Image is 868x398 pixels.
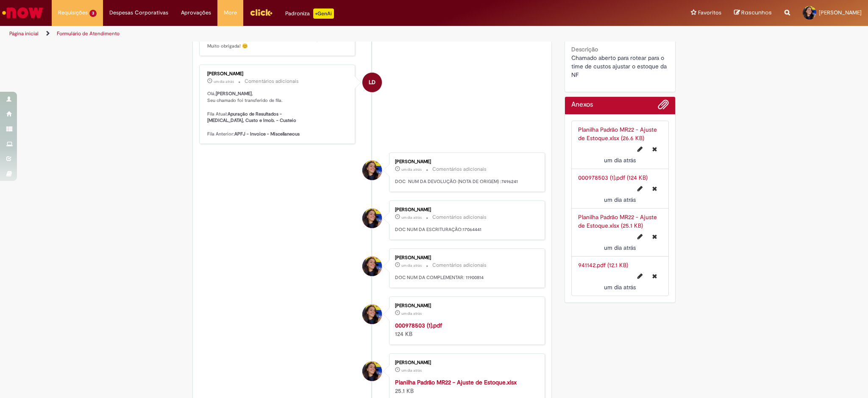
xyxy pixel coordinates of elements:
p: DOC NUM DA DEVOLUÇÃO (NOTA DE ORIGEM) :7496241 [395,178,536,185]
small: Comentários adicionais [245,78,299,85]
span: [PERSON_NAME] [819,9,862,16]
button: Excluir Planilha Padrão MR22 - Ajuste de Estoque.xlsx [647,142,662,156]
b: Descrição [571,45,598,53]
span: um dia atrás [604,156,636,164]
div: Barbara Luiza de Oliveira Ferreira [362,305,382,324]
img: click_logo_yellow_360x200.png [250,6,273,19]
div: Larissa Davide [362,73,382,92]
img: ServiceNow [1,4,45,21]
span: um dia atrás [604,196,636,203]
div: Barbara Luiza de Oliveira Ferreira [362,257,382,276]
span: More [224,8,237,17]
span: um dia atrás [401,263,422,268]
p: DOC NUM DA ESCRITURAÇÃO:17064441 [395,226,536,233]
span: Favoritos [698,8,721,17]
time: 26/08/2025 11:57:24 [214,79,234,84]
div: Padroniza [285,8,334,19]
time: 26/08/2025 11:05:01 [604,283,636,291]
small: Comentários adicionais [432,262,487,269]
a: Planilha Padrão MR22 - Ajuste de Estoque.xlsx [395,378,517,386]
span: LD [369,72,376,93]
b: APFJ - Invoice - Miscellaneous [234,131,300,137]
button: Editar nome de arquivo 000978503 (1).pdf [632,182,648,195]
span: um dia atrás [401,215,422,220]
span: Despesas Corporativas [109,8,168,17]
button: Excluir 941142.pdf [647,269,662,283]
span: um dia atrás [401,311,422,316]
time: 26/08/2025 11:05:14 [401,368,422,373]
div: 124 KB [395,321,536,338]
span: um dia atrás [604,283,636,291]
time: 26/08/2025 11:11:00 [401,215,422,220]
span: 3 [89,10,97,17]
p: +GenAi [313,8,334,19]
button: Excluir 000978503 (1).pdf [647,182,662,195]
span: um dia atrás [604,244,636,251]
button: Editar nome de arquivo Planilha Padrão MR22 - Ajuste de Estoque.xlsx [632,142,648,156]
time: 26/08/2025 12:05:57 [604,156,636,164]
p: Olá, , Seu chamado foi transferido de fila. Fila Atual: Fila Anterior: [207,90,348,137]
small: Comentários adicionais [432,166,487,173]
a: 000978503 (1).pdf (124 KB) [578,174,648,181]
time: 26/08/2025 11:10:40 [401,263,422,268]
time: 26/08/2025 11:05:14 [604,244,636,251]
div: [PERSON_NAME] [395,255,536,260]
a: Formulário de Atendimento [57,30,120,37]
p: DOC NUM DA COMPLEMENTAR: 11900814 [395,274,536,281]
div: [PERSON_NAME] [207,71,348,76]
div: [PERSON_NAME] [395,207,536,212]
h2: Anexos [571,101,593,109]
div: [PERSON_NAME] [395,159,536,164]
div: [PERSON_NAME] [395,303,536,308]
span: Rascunhos [741,8,772,17]
span: Aprovações [181,8,211,17]
b: Apuração de Resultados - [MEDICAL_DATA], Custo e Imob. - Custeio [207,111,296,124]
div: Barbara Luiza de Oliveira Ferreira [362,209,382,228]
button: Editar nome de arquivo Planilha Padrão MR22 - Ajuste de Estoque.xlsx [632,230,648,243]
ul: Trilhas de página [6,26,572,42]
button: Adicionar anexos [658,99,669,114]
span: Requisições [58,8,88,17]
b: [PERSON_NAME] [216,90,252,97]
time: 26/08/2025 11:11:22 [401,167,422,172]
time: 26/08/2025 11:05:43 [604,196,636,203]
div: Barbara Luiza de Oliveira Ferreira [362,161,382,180]
button: Excluir Planilha Padrão MR22 - Ajuste de Estoque.xlsx [647,230,662,243]
span: um dia atrás [401,368,422,373]
small: Comentários adicionais [432,214,487,221]
button: Editar nome de arquivo 941142.pdf [632,269,648,283]
a: Página inicial [9,30,39,37]
a: 941142.pdf (12.1 KB) [578,261,628,269]
a: Rascunhos [734,9,772,17]
a: 000978503 (1).pdf [395,322,442,329]
span: um dia atrás [214,79,234,84]
div: Barbara Luiza de Oliveira Ferreira [362,361,382,381]
div: 25.1 KB [395,378,536,395]
a: Planilha Padrão MR22 - Ajuste de Estoque.xlsx (25.1 KB) [578,213,657,229]
a: Planilha Padrão MR22 - Ajuste de Estoque.xlsx (26.6 KB) [578,126,657,142]
div: [PERSON_NAME] [395,360,536,365]
time: 26/08/2025 11:05:43 [401,311,422,316]
span: Chamado aberto para rotear para o time de custos ajustar o estoque da NF [571,54,668,79]
span: um dia atrás [401,167,422,172]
